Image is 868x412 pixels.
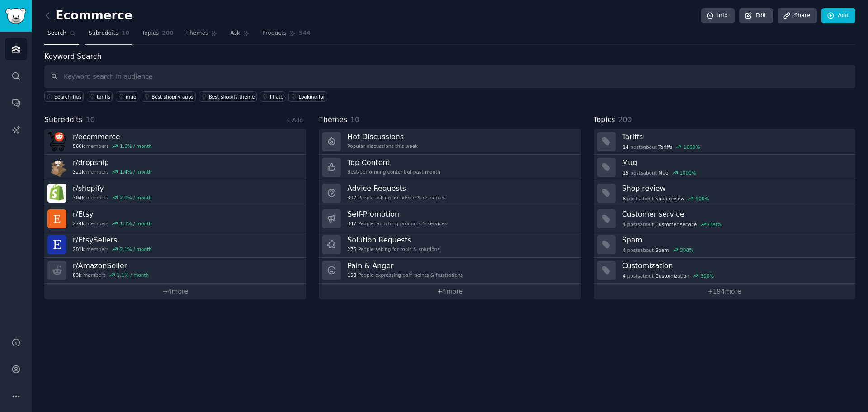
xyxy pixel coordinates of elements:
[679,170,696,176] div: 1000 %
[319,114,347,126] span: Themes
[656,247,669,253] span: Spam
[622,194,710,203] div: post s about
[142,91,196,102] a: Best shopify apps
[44,129,306,155] a: r/ecommerce560kmembers1.6% / month
[44,65,855,88] input: Keyword search in audience
[44,9,132,23] h2: Ecommerce
[708,221,722,227] div: 400 %
[142,29,159,38] span: Topics
[594,206,855,232] a: Customer service4postsaboutCustomer service400%
[622,132,849,142] h3: Tariffs
[120,220,152,227] div: 1.3 % / month
[186,29,208,38] span: Themes
[73,184,152,193] h3: r/ shopify
[594,258,855,284] a: Customization4postsaboutCustomization300%
[44,284,306,299] a: +4more
[347,246,356,252] span: 275
[120,246,152,252] div: 2.1 % / month
[209,94,255,100] div: Best shopify theme
[656,273,689,279] span: Customization
[622,143,701,151] div: post s about
[739,8,773,24] a: Edit
[594,284,855,299] a: +194more
[347,261,463,270] h3: Pain & Anger
[623,195,626,202] span: 6
[44,155,306,180] a: r/dropship321kmembers1.4% / month
[350,115,359,124] span: 10
[151,94,193,100] div: Best shopify apps
[623,247,626,253] span: 4
[73,158,152,167] h3: r/ dropship
[44,258,306,284] a: r/AmazonSeller83kmembers1.1% / month
[778,8,816,24] a: Share
[622,169,697,177] div: post s about
[73,246,85,252] span: 201k
[230,29,240,38] span: Ask
[618,115,632,124] span: 200
[700,273,714,279] div: 300 %
[47,158,66,177] img: dropship
[47,184,66,203] img: shopify
[47,235,66,254] img: EtsySellers
[183,26,221,45] a: Themes
[227,26,253,45] a: Ask
[347,132,418,142] h3: Hot Discussions
[73,220,85,227] span: 274k
[47,132,66,151] img: ecommerce
[684,144,700,150] div: 1000 %
[73,143,85,149] span: 560k
[623,144,628,150] span: 14
[658,144,672,150] span: Tariffs
[73,132,152,142] h3: r/ ecommerce
[347,209,447,219] h3: Self-Promotion
[260,91,286,102] a: I hate
[623,273,626,279] span: 4
[347,158,440,167] h3: Top Content
[701,8,735,24] a: Info
[594,155,855,180] a: Mug15postsaboutMug1000%
[122,29,129,38] span: 10
[5,8,26,24] img: GummySearch logo
[821,8,855,24] a: Add
[85,26,132,45] a: Subreddits10
[44,114,83,126] span: Subreddits
[347,194,356,201] span: 397
[622,261,849,270] h3: Customization
[622,209,849,219] h3: Customer service
[44,180,306,206] a: r/shopify304kmembers2.0% / month
[680,247,693,253] div: 300 %
[319,284,580,299] a: +4more
[87,91,113,102] a: tariffs
[120,169,152,175] div: 1.4 % / month
[298,94,325,100] div: Looking for
[73,143,152,149] div: members
[656,195,684,202] span: Shop review
[44,206,306,232] a: r/Etsy274kmembers1.3% / month
[347,235,439,245] h3: Solution Requests
[120,194,152,201] div: 2.0 % / month
[73,272,149,278] div: members
[116,91,138,102] a: mug
[288,91,327,102] a: Looking for
[347,272,463,278] div: People expressing pain points & frustrations
[347,194,445,201] div: People asking for advice & resources
[262,29,286,38] span: Products
[299,29,311,38] span: 544
[623,170,628,176] span: 15
[622,235,849,245] h3: Spam
[319,155,580,180] a: Top ContentBest-performing content of past month
[622,272,715,280] div: post s about
[139,26,177,45] a: Topics200
[622,220,722,228] div: post s about
[319,180,580,206] a: Advice Requests397People asking for advice & resources
[73,246,152,252] div: members
[47,209,66,228] img: Etsy
[73,209,152,219] h3: r/ Etsy
[120,143,152,149] div: 1.6 % / month
[347,220,356,227] span: 347
[44,52,101,61] label: Keyword Search
[347,184,445,193] h3: Advice Requests
[319,206,580,232] a: Self-Promotion347People launching products & services
[594,232,855,258] a: Spam4postsaboutSpam300%
[622,246,694,254] div: post s about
